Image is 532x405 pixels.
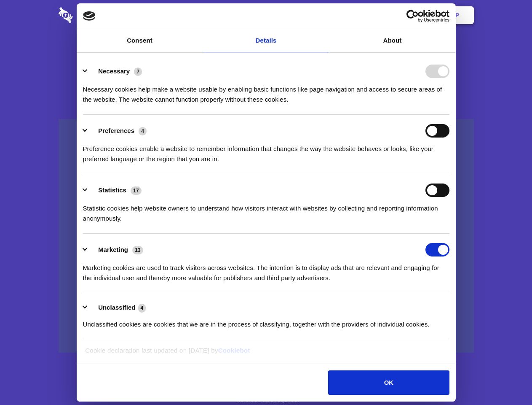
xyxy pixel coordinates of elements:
span: 4 [138,304,146,312]
label: Preferences [98,127,134,134]
a: Pricing [247,2,284,28]
label: Marketing [98,246,128,253]
img: logo-wordmark-white-trans-d4663122ce5f474addd5e946df7df03e33cb6a1c49d2221995e7729f52c070b2.svg [59,7,131,23]
button: Marketing (13) [83,243,149,256]
a: Contact [342,2,380,28]
div: Unclassified cookies are cookies that we are in the process of classifying, together with the pro... [83,313,449,329]
label: Statistics [98,186,126,194]
button: OK [328,370,449,395]
button: Statistics (17) [83,184,147,197]
div: Marketing cookies are used to track visitors across websites. The intention is to display ads tha... [83,256,449,283]
a: Cookiebot [218,347,250,354]
a: Details [203,29,329,52]
iframe: Drift Widget Chat Controller [490,363,522,395]
button: Unclassified (4) [83,302,151,313]
a: Consent [77,29,203,52]
a: Login [382,2,419,28]
div: Necessary cookies help make a website usable by enabling basic functions like page navigation and... [83,78,449,105]
span: 17 [131,186,142,195]
label: Necessary [98,67,130,75]
button: Necessary (7) [83,65,147,78]
a: Wistia video thumbnail [59,119,474,353]
div: Cookie declaration last updated on [DATE] by [79,346,453,362]
img: logo [83,11,96,21]
span: 7 [134,67,142,76]
span: 4 [139,127,147,135]
div: Preference cookies enable a website to remember information that changes the way the website beha... [83,138,449,164]
a: About [329,29,456,52]
h4: Auto-redaction of sensitive data, encrypted data sharing and self-destructing private chats. Shar... [59,77,474,105]
span: 13 [132,246,143,254]
div: Statistic cookies help website owners to understand how visitors interact with websites by collec... [83,197,449,224]
a: Usercentrics Cookiebot - opens in a new window [376,10,449,22]
h1: Eliminate Slack Data Loss. [59,38,474,68]
button: Preferences (4) [83,124,152,138]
